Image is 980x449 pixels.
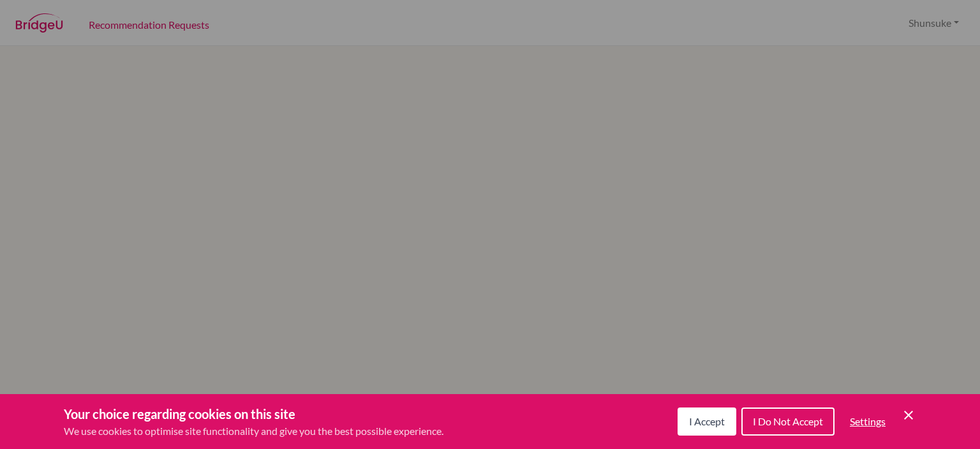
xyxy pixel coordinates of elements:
[689,415,725,427] span: I Accept
[678,407,736,436] button: I Accept
[64,404,443,423] h3: Your choice regarding cookies on this site
[901,407,916,423] button: Save and close
[840,409,896,434] button: Settings
[753,415,823,427] span: I Do Not Accept
[64,423,443,439] p: We use cookies to optimise site functionality and give you the best possible experience.
[850,415,886,427] span: Settings
[741,407,835,436] button: I Do Not Accept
